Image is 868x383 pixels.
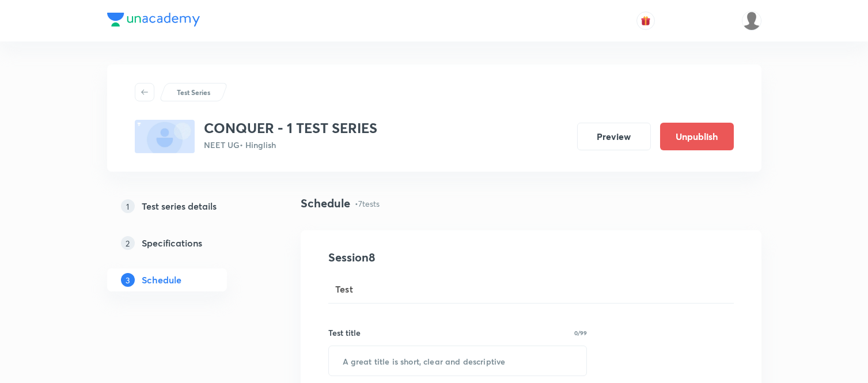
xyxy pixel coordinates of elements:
a: 2Specifications [107,232,264,255]
p: 0/99 [574,330,587,336]
img: avatar [640,16,651,26]
p: 3 [121,273,135,287]
h4: Session 8 [328,249,539,266]
h5: Test series details [142,199,217,213]
button: avatar [636,12,655,30]
a: 1Test series details [107,195,264,218]
button: Unpublish [660,123,734,150]
p: NEET UG • Hinglish [204,139,377,151]
p: 2 [121,236,135,250]
input: A great title is short, clear and descriptive [329,346,587,376]
img: fallback-thumbnail.png [135,120,195,153]
a: Company Logo [107,13,200,29]
button: Preview [577,123,651,150]
img: manish [742,11,761,31]
img: Company Logo [107,13,200,26]
p: • 7 tests [355,198,380,210]
span: Test [335,282,354,296]
h3: CONQUER - 1 TEST SERIES [204,120,377,136]
h5: Specifications [142,236,202,250]
h6: Test title [328,327,361,339]
h4: Schedule [301,195,350,212]
p: Test Series [177,87,210,97]
p: 1 [121,199,135,213]
h5: Schedule [142,273,181,287]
